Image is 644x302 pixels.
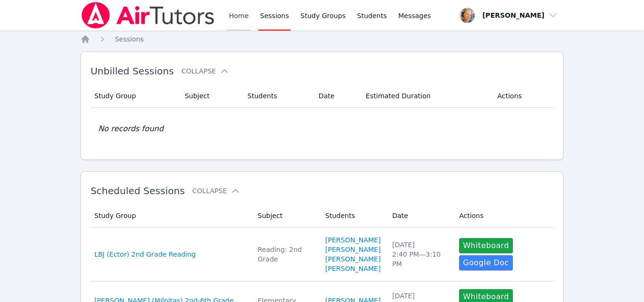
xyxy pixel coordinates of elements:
[325,245,380,254] a: [PERSON_NAME]
[115,34,144,44] a: Sessions
[325,264,380,273] a: [PERSON_NAME]
[91,65,174,77] span: Unbilled Sessions
[325,254,380,264] a: [PERSON_NAME]
[453,204,553,228] th: Actions
[91,204,252,228] th: Study Group
[491,84,553,108] th: Actions
[91,84,179,108] th: Study Group
[182,66,229,76] button: Collapse
[242,84,313,108] th: Students
[115,35,144,43] span: Sessions
[91,185,185,197] span: Scheduled Sessions
[179,84,242,108] th: Subject
[313,84,360,108] th: Date
[81,34,563,44] nav: Breadcrumb
[319,204,386,228] th: Students
[91,108,553,150] td: No records found
[193,186,240,196] button: Collapse
[81,2,215,29] img: Air Tutors
[91,228,553,281] tr: LBJ (Ector) 2nd Grade ReadingReading: 2nd Grade[PERSON_NAME][PERSON_NAME][PERSON_NAME][PERSON_NAM...
[360,84,491,108] th: Estimated Duration
[252,204,320,228] th: Subject
[325,235,380,245] a: [PERSON_NAME]
[258,245,314,264] div: Reading: 2nd Grade
[94,250,196,259] a: LBJ (Ector) 2nd Grade Reading
[459,255,512,271] a: Google Doc
[459,238,513,253] button: Whiteboard
[392,240,448,269] div: [DATE] 2:40 PM — 3:10 PM
[387,204,453,228] th: Date
[399,11,431,21] span: Messages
